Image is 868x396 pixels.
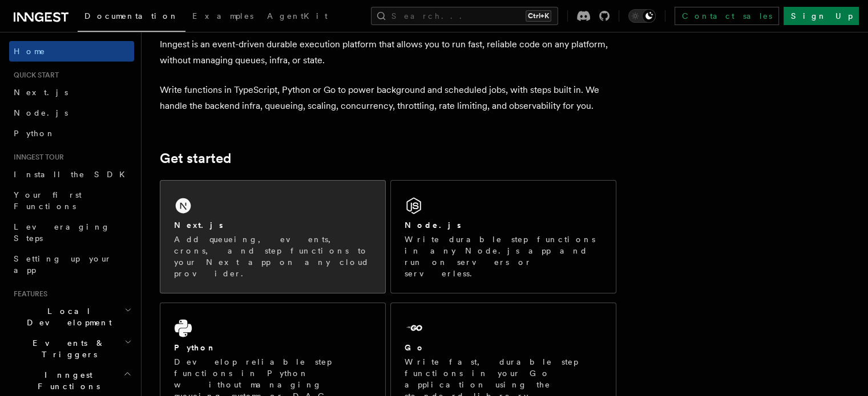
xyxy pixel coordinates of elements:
[9,103,134,123] a: Node.js
[9,333,134,365] button: Events & Triggers
[9,153,64,162] span: Inngest tour
[405,234,602,279] p: Write durable step functions in any Node.js app and run on servers or serverless.
[192,11,253,21] span: Examples
[9,164,134,185] a: Install the SDK
[9,301,134,333] button: Local Development
[405,342,425,353] h2: Go
[784,7,859,25] a: Sign Up
[174,234,372,279] p: Add queueing, events, crons, and step functions to your Next app on any cloud provider.
[371,7,558,25] button: Search...Ctrl+K
[9,369,123,392] span: Inngest Functions
[160,36,616,68] p: Inngest is an event-driven durable execution platform that allows you to run fast, reliable code ...
[9,248,134,280] a: Setting up your app
[9,289,47,299] span: Features
[260,3,334,31] a: AgentKit
[160,82,616,114] p: Write functions in TypeScript, Python or Go to power background and scheduled jobs, with steps bu...
[14,170,132,179] span: Install the SDK
[174,219,223,231] h2: Next.js
[9,123,134,144] a: Python
[14,88,68,97] span: Next.js
[174,342,216,353] h2: Python
[78,3,185,32] a: Documentation
[9,305,124,328] span: Local Development
[267,11,328,21] span: AgentKit
[9,217,134,248] a: Leveraging Steps
[390,180,616,293] a: Node.jsWrite durable step functions in any Node.js app and run on servers or serverless.
[405,219,461,231] h2: Node.js
[9,41,134,62] a: Home
[14,190,82,211] span: Your first Functions
[160,180,386,293] a: Next.jsAdd queueing, events, crons, and step functions to your Next app on any cloud provider.
[9,185,134,217] a: Your first Functions
[14,254,112,275] span: Setting up your app
[185,3,260,31] a: Examples
[160,150,231,166] a: Get started
[9,82,134,103] a: Next.js
[14,129,55,138] span: Python
[9,337,124,360] span: Events & Triggers
[9,71,59,80] span: Quick start
[14,46,46,57] span: Home
[526,10,551,22] kbd: Ctrl+K
[84,11,179,21] span: Documentation
[14,108,68,117] span: Node.js
[675,7,779,25] a: Contact sales
[14,222,110,243] span: Leveraging Steps
[628,9,656,23] button: Toggle dark mode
